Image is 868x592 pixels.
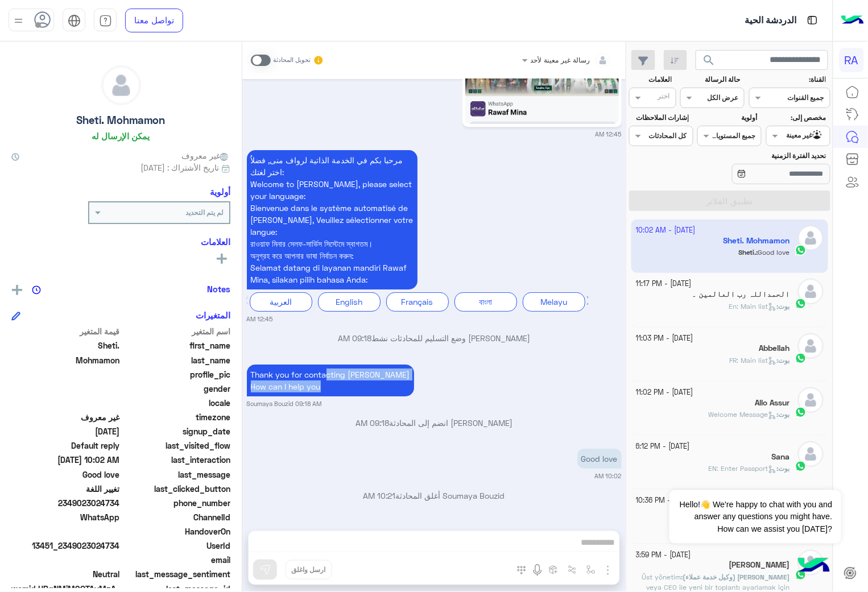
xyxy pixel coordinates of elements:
img: tab [68,14,81,27]
h5: Allo Assur [755,398,790,408]
span: UserId [122,540,231,552]
span: اسم المتغير [122,325,231,337]
label: حالة الرسالة [682,74,741,85]
h6: العلامات [11,237,230,247]
span: 2025-09-28T07:02:48.751Z [11,454,120,466]
span: first_name [122,340,231,351]
span: Welcome Message [708,410,776,419]
span: locale [122,397,231,409]
img: defaultAdmin.png [102,66,140,105]
span: بوت [778,302,790,311]
span: 13451_2349023024734 [11,540,120,552]
small: 12:45 AM [247,314,273,324]
h6: يمكن الإرسال له [92,131,150,141]
div: বাংলা [454,292,517,311]
div: العربية [250,292,312,311]
div: اختر [658,91,672,104]
span: 09:18 AM [338,333,371,343]
span: 10:21 AM [363,491,396,500]
p: 28/9/2025, 12:45 AM [247,150,418,289]
span: null [11,397,120,409]
span: قيمة المتغير [11,325,120,337]
span: FR: Main list [729,356,776,365]
small: 12:45 AM [596,130,622,139]
button: search [696,50,724,74]
span: null [11,525,120,537]
button: ارسل واغلق [286,560,332,579]
span: تغيير اللغة [11,483,120,495]
img: defaultAdmin.png [798,333,824,359]
p: [PERSON_NAME] انضم إلى المحادثة [247,417,622,429]
small: 10:02 AM [595,471,622,481]
span: En: Main list [729,302,776,311]
p: 28/9/2025, 10:02 AM [577,449,622,469]
span: Hello!👋 We're happy to chat with you and answer any questions you might have. How can we assist y... [669,490,841,544]
label: أولوية [699,113,758,123]
small: Soumaya Bouzid 09:18 AM [247,399,322,408]
h5: Abbellah [759,343,790,353]
span: profile_pic [122,369,231,380]
span: search [702,53,716,67]
a: tab [94,9,117,32]
h6: Notes [207,284,230,294]
img: WhatsApp [795,298,807,309]
span: 2 [11,511,120,523]
span: timezone [122,411,231,423]
span: last_interaction [122,454,231,466]
small: [DATE] - 10:36 PM [636,495,695,506]
h5: الحمداللہ رب العالمین ۔ [692,289,790,299]
span: last_message_sentiment [122,568,231,580]
span: بوت [778,410,790,419]
span: 2349023024734 [11,497,120,509]
img: profile [11,14,26,28]
span: Sheti. [11,340,120,351]
span: Good love [11,469,120,481]
img: Logo [841,9,864,32]
small: تحويل المحادثة [273,56,311,65]
small: [DATE] - 3:59 PM [636,550,691,561]
span: gender [122,383,231,395]
img: tab [99,14,112,27]
span: غير معروف [181,150,230,162]
span: غير معروف [11,411,120,423]
img: notes [32,285,41,295]
small: [DATE] - 6:12 PM [636,441,690,452]
label: مخصص إلى: [767,113,826,123]
span: بوت [778,356,790,365]
span: last_clicked_button [122,483,231,495]
img: WhatsApp [795,461,807,472]
span: [PERSON_NAME] (وكيل خدمة عملاء) [683,573,790,581]
span: last_visited_flow [122,440,231,452]
label: إشارات الملاحظات [630,113,689,123]
b: لم يتم التحديد [185,208,224,217]
span: رسالة غير معينة لأحد [531,56,590,64]
label: العلامات [630,74,672,85]
div: RA [840,48,864,72]
span: signup_date [122,425,231,437]
small: [DATE] - 11:17 PM [636,279,692,289]
span: phone_number [122,497,231,509]
span: last_message [122,469,231,481]
label: تحديد الفترة الزمنية [699,151,826,161]
span: Default reply [11,440,120,452]
img: WhatsApp [795,407,807,418]
label: القناة: [750,74,826,85]
span: 2025-09-27T10:10:03.623Z [11,425,120,437]
div: Français [386,292,449,311]
h6: أولوية [210,187,230,197]
b: : [681,573,790,581]
h6: المتغيرات [196,310,230,320]
h5: Sana [771,452,790,462]
img: defaultAdmin.png [798,441,824,467]
div: English [318,292,381,311]
img: WhatsApp [795,569,807,581]
button: تطبيق الفلاتر [629,191,830,211]
p: 28/9/2025, 9:18 AM [247,365,414,396]
img: WhatsApp [795,353,807,364]
b: : [776,410,790,419]
b: : [776,302,790,311]
p: Soumaya Bouzid أغلق المحادثة [247,490,622,502]
span: last_name [122,354,231,366]
span: HandoverOn [122,525,231,537]
span: تاريخ الأشتراك : [DATE] [140,162,219,173]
